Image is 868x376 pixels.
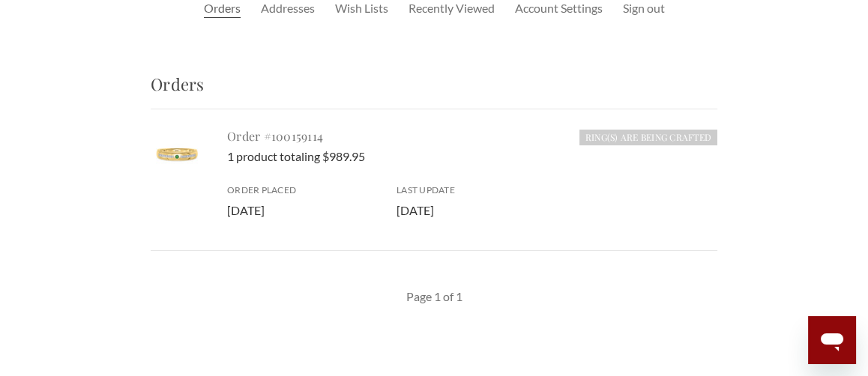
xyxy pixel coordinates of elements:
[808,316,856,364] iframe: Button to launch messaging window
[397,184,548,197] h6: Last Update
[397,203,434,217] span: [DATE]
[151,127,203,180] img: Photo of Kalina 1/7 Carat T.W. Emerald and Diamond Mens Wedding Band 14K Yellow Gold [BT2136YM]
[227,128,323,144] a: Order #100159114
[406,287,463,306] li: Page 1 of 1
[227,184,379,197] h6: Order Placed
[227,203,265,217] span: [DATE]
[227,148,717,166] p: 1 product totaling $989.95
[579,130,717,145] h6: Ring(s) are Being Crafted
[151,72,717,109] h3: Orders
